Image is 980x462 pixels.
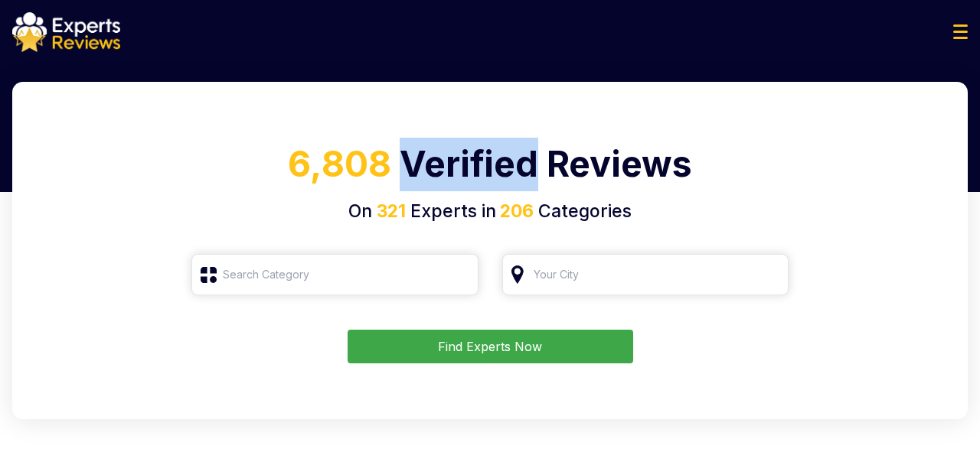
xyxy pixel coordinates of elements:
h1: Verified Reviews [31,138,949,198]
input: Search Category [191,254,479,295]
span: 321 [377,200,406,222]
button: Find Experts Now [348,330,633,363]
img: logo [12,12,120,52]
span: 6,808 [288,142,391,185]
span: 206 [496,200,534,222]
h4: On Experts in Categories [31,198,949,225]
img: Menu Icon [953,24,968,39]
input: Your City [502,254,789,295]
